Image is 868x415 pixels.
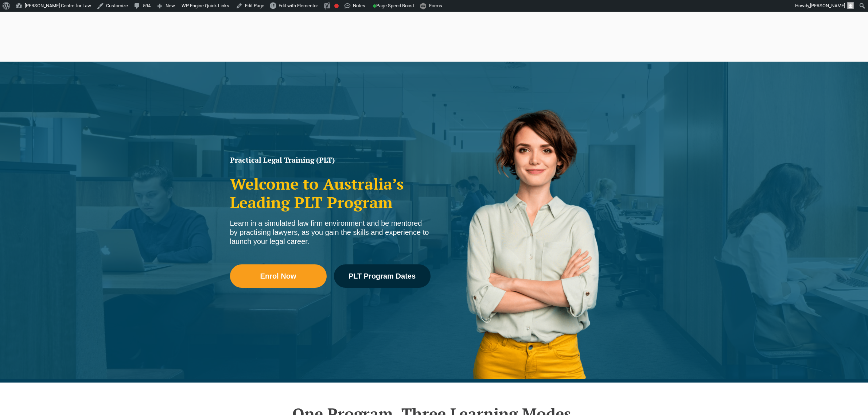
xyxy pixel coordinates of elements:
[349,272,416,280] span: PLT Program Dates
[230,156,431,164] h1: Practical Legal Training (PLT)
[334,264,431,288] a: PLT Program Dates
[810,3,845,8] span: [PERSON_NAME]
[279,3,318,8] span: Edit with Elementor
[260,272,296,280] span: Enrol Now
[230,175,431,212] h2: Welcome to Australia’s Leading PLT Program
[230,219,431,246] div: Learn in a simulated law firm environment and be mentored by practising lawyers, as you gain the ...
[230,264,327,288] a: Enrol Now
[334,4,339,8] div: Focus keyphrase not set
